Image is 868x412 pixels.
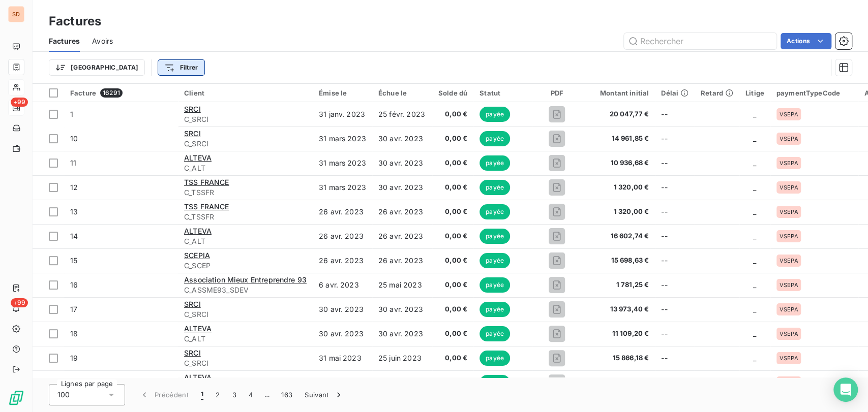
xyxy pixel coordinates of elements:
[184,300,201,308] span: SRCI
[753,159,756,167] span: _
[655,200,695,224] td: --
[780,209,798,215] span: VSEPA
[70,305,77,313] span: 17
[243,384,259,405] button: 4
[480,180,510,195] span: payée
[372,151,432,175] td: 30 avr. 2023
[480,302,510,317] span: payée
[588,280,649,290] span: 1 781,25 €
[158,59,204,76] button: Filtrer
[438,89,467,97] div: Solde dû
[753,256,756,265] span: _
[588,256,649,266] span: 15 698,63 €
[655,102,695,126] td: --
[11,298,28,307] span: +99
[480,229,510,244] span: payée
[184,334,307,344] span: C_ALT
[313,175,372,200] td: 31 mars 2023
[92,36,113,46] span: Avoirs
[480,89,526,97] div: Statut
[313,151,372,175] td: 31 mars 2023
[49,36,80,46] span: Factures
[184,139,307,149] span: C_SRCI
[438,256,467,266] span: 0,00 €
[195,384,209,405] button: 1
[624,33,776,49] input: Rechercher
[753,329,756,338] span: _
[780,258,798,264] span: VSEPA
[8,6,24,22] div: SD
[372,175,432,200] td: 30 avr. 2023
[313,102,372,126] td: 31 janv. 2023
[70,89,96,97] span: Facture
[184,309,307,320] span: C_SRCI
[538,89,575,97] div: PDF
[372,126,432,151] td: 30 avr. 2023
[275,384,298,405] button: 163
[184,187,307,198] span: C_TSSFR
[753,134,756,143] span: _
[480,131,510,146] span: payée
[655,273,695,297] td: --
[184,153,212,162] span: ALTEVA
[372,297,432,322] td: 30 avr. 2023
[259,387,275,403] span: …
[313,297,372,322] td: 30 avr. 2023
[588,231,649,241] span: 16 602,74 €
[184,178,229,186] span: TSS FRANCE
[655,175,695,200] td: --
[655,322,695,346] td: --
[588,109,649,119] span: 20 047,77 €
[438,182,467,193] span: 0,00 €
[438,329,467,339] span: 0,00 €
[753,305,756,313] span: _
[184,358,307,368] span: C_SRCI
[372,224,432,248] td: 26 avr. 2023
[184,114,307,124] span: C_SRCI
[313,370,372,395] td: 31 janv. 2023
[184,212,307,222] span: C_TSSFR
[776,89,852,97] div: paymentTypeCode
[833,377,858,402] div: Open Intercom Messenger
[753,110,756,118] span: _
[298,384,350,405] button: Suivant
[49,12,101,30] h3: Factures
[184,236,307,246] span: C_ALT
[588,134,649,144] span: 14 961,85 €
[313,224,372,248] td: 26 avr. 2023
[70,207,78,216] span: 13
[313,322,372,346] td: 30 avr. 2023
[184,163,307,173] span: C_ALT
[70,232,78,240] span: 14
[588,353,649,363] span: 15 866,18 €
[753,207,756,216] span: _
[184,261,307,271] span: C_SCEP
[780,136,798,142] span: VSEPA
[209,384,226,405] button: 2
[655,297,695,322] td: --
[313,248,372,273] td: 26 avr. 2023
[184,89,307,97] div: Client
[438,109,467,119] span: 0,00 €
[184,105,201,113] span: SRCI
[701,89,733,97] div: Retard
[201,390,203,400] span: 1
[438,304,467,314] span: 0,00 €
[753,354,756,362] span: _
[372,248,432,273] td: 26 avr. 2023
[781,33,831,49] button: Actions
[372,102,432,126] td: 25 févr. 2023
[372,273,432,297] td: 25 mai 2023
[480,351,510,366] span: payée
[438,207,467,217] span: 0,00 €
[753,232,756,240] span: _
[70,110,73,118] span: 1
[49,59,145,76] button: [GEOGRAPHIC_DATA]
[133,384,195,405] button: Précédent
[588,158,649,168] span: 10 936,68 €
[655,151,695,175] td: --
[588,182,649,193] span: 1 320,00 €
[655,224,695,248] td: --
[372,346,432,370] td: 25 juin 2023
[70,280,78,289] span: 16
